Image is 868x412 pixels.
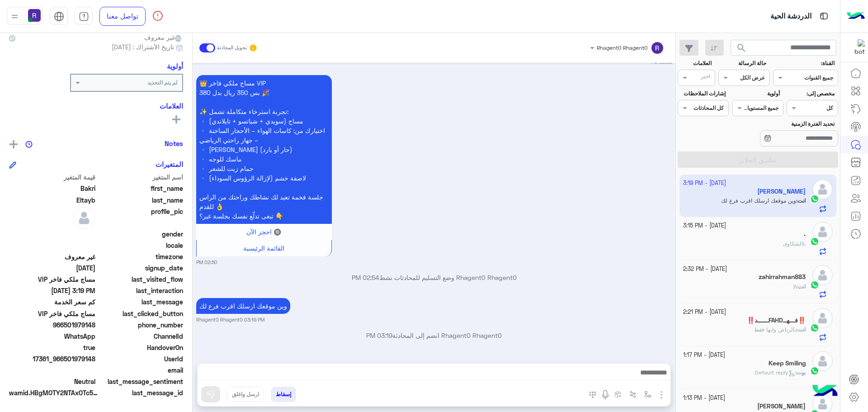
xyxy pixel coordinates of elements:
label: تحديد الفترة الزمنية [733,120,835,128]
small: [DATE] - 3:15 PM [683,222,726,230]
span: انت [797,283,806,290]
img: make a call [589,391,596,398]
span: 🔘 احجز الآن [246,228,281,236]
h5: ‼️فـــهــFAHDــــــد‼️ [747,317,806,324]
h5: . [804,230,806,238]
p: Rhagent0 Rhagent0 انضم إلى المحادثة [196,331,672,340]
span: Rhagent0 Rhagent0 [597,44,647,51]
span: UserId [97,354,184,364]
span: كم سعر الخدمة [9,297,95,307]
img: userImage [28,9,41,22]
span: 966501979148 [9,320,95,330]
span: locale [97,241,184,250]
img: Trigger scenario [629,391,637,398]
img: defaultAdmin.png [73,207,95,229]
span: 2025-10-02T12:19:56.8265092Z [9,286,95,295]
div: اختر [701,72,712,83]
button: تطبيق الفلاتر [678,152,838,168]
small: [DATE] - 2:32 PM [683,265,727,274]
span: اسم المتغير [97,172,184,182]
img: WhatsApp [810,323,819,332]
h5: Keep Smiling [769,360,806,367]
label: حالة الرسالة [720,59,766,67]
img: profile [9,11,20,22]
b: : [796,283,806,290]
span: 02:54 PM [352,274,379,281]
span: HandoverOn [97,343,184,352]
span: first_name [97,184,184,193]
span: last_visited_flow [97,275,184,284]
img: send message [206,390,215,399]
img: create order [614,391,622,398]
a: tab [75,7,93,26]
img: tab [818,10,830,22]
img: WhatsApp [810,237,819,246]
span: . [804,240,806,247]
span: الشكاوى [783,240,803,247]
img: 322853014244696 [849,39,865,56]
span: last_message [97,297,184,307]
button: إسقاط [271,387,296,402]
span: 2 [9,331,95,341]
span: 0 [9,377,95,386]
img: defaultAdmin.png [812,308,833,328]
span: last_message_sentiment [97,377,184,386]
b: : [795,369,806,376]
img: defaultAdmin.png [812,222,833,242]
span: signup_date [97,263,184,273]
span: timezone [97,252,184,261]
button: Trigger scenario [626,387,641,402]
small: [DATE] - 1:17 PM [683,351,725,360]
h6: Notes [165,139,183,147]
img: Logo [847,7,865,26]
span: 17361_966501979148 [9,354,95,364]
span: profile_pic [97,207,184,227]
img: WhatsApp [810,366,819,375]
span: null [9,229,95,239]
span: بالرياض وابها فقط [754,326,796,333]
img: defaultAdmin.png [812,265,833,285]
label: القناة: [774,59,835,67]
small: 02:50 PM [196,259,217,266]
b: : [803,240,806,247]
button: create order [611,387,626,402]
span: غير معروف [9,252,95,261]
span: بوت [797,369,806,376]
h6: المتغيرات [156,160,183,168]
img: tab [79,11,89,22]
span: search [736,43,747,53]
span: قيمة المتغير [9,172,95,182]
small: [DATE] - 2:21 PM [683,308,726,317]
span: last_message_id [101,388,183,398]
span: email [97,365,184,375]
button: search [731,40,753,59]
img: notes [25,141,33,148]
p: Rhagent0 Rhagent0 وضع التسليم للمحادثات نشط [196,273,672,282]
h5: zahirrahman883 [759,273,806,281]
span: wamid.HBgMOTY2NTAxOTc5MTQ4FQIAEhggQUMxMjdDNDVCNzlCQzUxQ0M2RkY2NDM1QjREOUQzQ0UA [9,388,99,398]
span: 03:19 PM [366,331,392,339]
b: لم يتم التحديد [147,79,178,86]
span: ChannelId [97,331,184,341]
span: انت [797,326,806,333]
label: العلامات [679,59,712,67]
span: القائمة الرئيسية [243,244,284,252]
span: gender [97,229,184,239]
small: Rhagent0 Rhagent0 03:19 PM [196,316,264,323]
button: ارسل واغلق [227,387,264,402]
b: : [796,326,806,333]
p: 2/10/2025, 3:19 PM [196,298,290,314]
p: الدردشة الحية [770,10,811,23]
span: مساج ملكي فاخر VIP [9,309,95,318]
img: tab [54,11,64,22]
img: spinner [152,10,163,21]
label: إشارات الملاحظات [679,90,725,98]
p: 2/10/2025, 2:50 PM [196,75,332,224]
span: لا [793,283,796,290]
span: true [9,343,95,352]
h6: العلامات [9,102,183,110]
span: null [9,365,95,375]
span: last_name [97,195,184,205]
img: send attachment [656,389,667,400]
span: last_clicked_button [97,309,184,318]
